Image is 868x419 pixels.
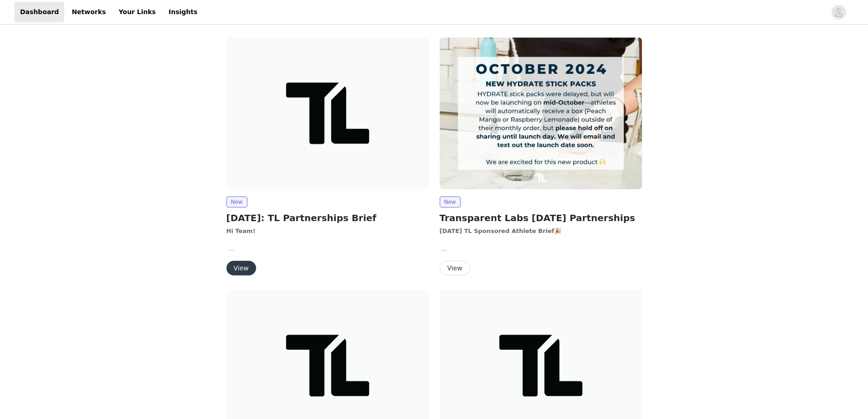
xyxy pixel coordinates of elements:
a: View [226,265,256,272]
img: Transparent Labs [226,37,429,189]
img: Transparent Labs [440,37,642,189]
h2: [DATE]: TL Partnerships Brief [226,211,429,225]
span: New [226,197,247,207]
strong: [DATE] TL Sponsored Athlete Brief [440,228,555,234]
strong: Hi Team! [226,228,256,234]
a: Your Links [113,2,161,22]
span: New [440,197,461,207]
a: Networks [66,2,111,22]
button: View [226,261,256,275]
a: Insights [163,2,203,22]
h2: Transparent Labs [DATE] Partnerships [440,211,642,225]
button: View [440,261,470,275]
p: 🎉 [440,227,642,236]
a: View [440,265,470,272]
div: avatar [834,5,843,20]
a: Dashboard [15,2,64,22]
